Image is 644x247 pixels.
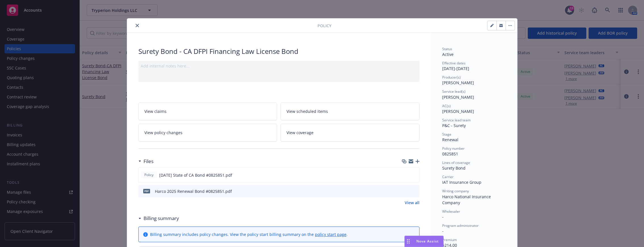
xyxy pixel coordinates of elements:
span: Lines of coverage [442,160,470,165]
div: Billing summary includes policy changes. View the policy start billing summary on the . [150,231,348,237]
span: Active [442,52,454,57]
a: View coverage [281,124,419,142]
a: View scheduled items [281,102,419,120]
span: Harco National Insurance Company [442,194,492,205]
h3: Files [144,158,153,165]
span: Premium [442,237,457,242]
div: Add internal notes here... [141,63,417,69]
span: - [442,228,444,234]
span: Effective dates [442,61,466,66]
div: Drag to move [405,236,412,247]
button: download file [403,188,408,194]
span: Writing company [442,189,469,193]
div: Billing summary [138,215,179,222]
span: [PERSON_NAME] [442,80,474,85]
span: Policy [143,172,155,178]
span: Policy [317,23,331,29]
span: Program administrator [442,223,479,228]
span: P&C - Surety [442,123,466,128]
div: Surety Bond - CA DFPI Financing Law License Bond [138,47,419,56]
span: [PERSON_NAME] [442,94,474,100]
span: Service lead team [442,118,471,123]
span: pdf [143,189,150,193]
span: View policy changes [144,130,182,136]
span: Carrier [442,174,454,179]
button: close [134,22,141,29]
div: Files [138,158,153,165]
a: policy start page [315,232,346,237]
h3: Billing summary [144,215,179,222]
span: Status [442,47,452,51]
div: Harco 2025 Renewal Bond #0825851.pdf [155,188,232,194]
span: AC(s) [442,104,451,108]
span: View coverage [286,130,313,136]
span: Stage [442,132,451,137]
span: View scheduled items [286,108,328,114]
a: View policy changes [138,124,277,142]
button: Nova Assist [404,236,444,247]
span: - [442,214,444,219]
span: Nova Assist [416,239,439,244]
span: Producer(s) [442,75,461,80]
span: Policy number [442,146,465,151]
button: download file [403,172,407,178]
span: [DATE] State of CA Bond #0825851.pdf [159,172,232,178]
span: View claims [144,108,167,114]
div: [DATE] - [DATE] [442,61,506,71]
span: IAT Insurance Group [442,180,481,185]
button: preview file [412,172,417,178]
span: Service lead(s) [442,89,466,94]
span: Renewal [442,137,458,142]
button: preview file [412,188,417,194]
span: [PERSON_NAME] [442,109,474,114]
a: View claims [138,102,277,120]
div: Surety Bond [442,165,506,171]
a: View all [405,200,419,206]
span: 0825851 [442,151,458,157]
span: Wholesaler [442,209,460,214]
